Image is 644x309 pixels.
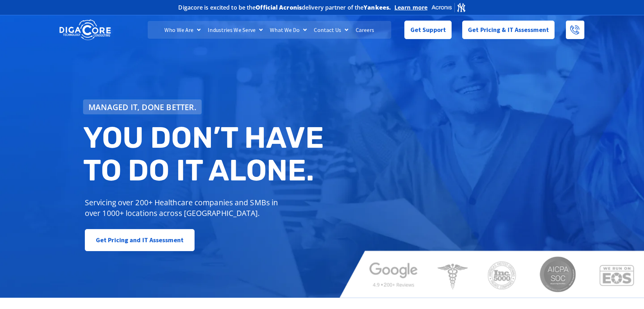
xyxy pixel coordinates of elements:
p: Servicing over 200+ Healthcare companies and SMBs in over 1000+ locations across [GEOGRAPHIC_DATA]. [85,197,283,218]
a: Managed IT, done better. [83,99,202,114]
a: Careers [352,21,378,39]
a: Get Pricing and IT Assessment [85,229,195,251]
span: Get Support [410,23,446,37]
nav: Menu [148,21,391,39]
h2: You don’t have to do IT alone. [83,121,327,186]
a: Contact Us [310,21,352,39]
b: Official Acronis [256,4,302,11]
a: Get Pricing & IT Assessment [462,21,555,39]
img: Acronis [431,2,466,12]
span: Managed IT, done better. [88,103,196,111]
span: Get Pricing & IT Assessment [468,23,549,37]
a: Industries We Serve [204,21,266,39]
span: Get Pricing and IT Assessment [96,233,184,247]
a: Who We Are [161,21,204,39]
a: Learn more [394,4,427,11]
h2: Digacore is excited to be the delivery partner of the [178,5,391,10]
img: DigaCore Technology Consulting [59,19,111,41]
a: Get Support [404,21,452,39]
a: What We Do [266,21,310,39]
b: Yankees. [364,4,391,11]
